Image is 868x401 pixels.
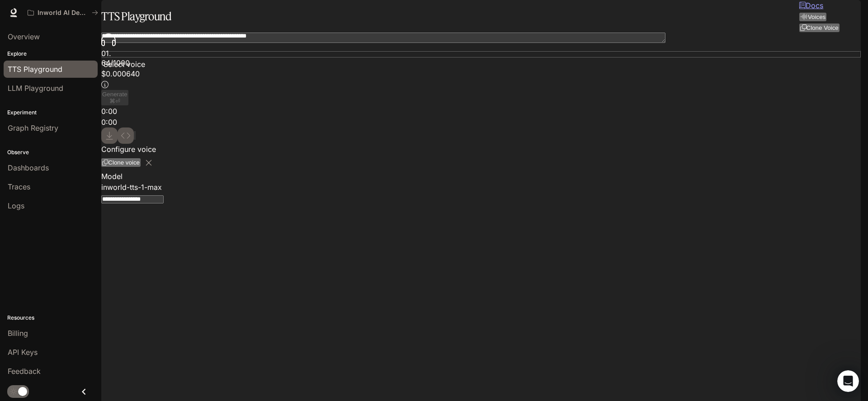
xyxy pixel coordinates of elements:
button: Clone Voice [799,24,839,32]
button: Clone voice [101,158,141,167]
button: All workspaces [24,4,102,22]
div: inworld-tts-1-max [101,182,861,193]
p: 0 1 . [101,48,861,59]
p: Model [101,171,861,182]
iframe: Intercom live chat [837,370,859,392]
a: Docs [799,1,823,10]
p: Select voice [101,59,861,70]
h1: TTS Playground [101,7,171,25]
p: Inworld AI Demos [38,9,88,17]
p: Configure voice [101,144,861,155]
button: Voices [799,13,826,21]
